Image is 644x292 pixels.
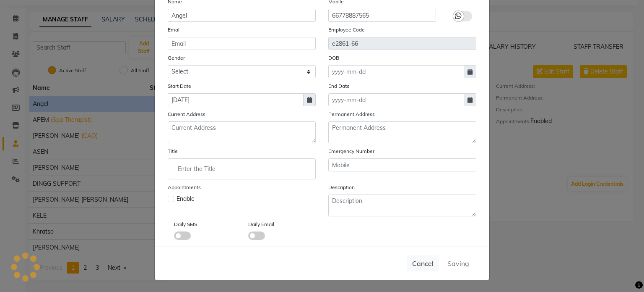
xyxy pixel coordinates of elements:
[168,54,185,62] label: Gender
[328,147,374,155] label: Emergency Number
[168,93,304,106] input: yyyy-mm-dd
[328,9,436,22] input: Mobile
[168,26,181,34] label: Email
[407,255,439,271] button: Cancel
[248,221,274,228] label: Daily Email
[328,184,355,191] label: Description
[174,221,197,228] label: Daily SMS
[328,82,350,90] label: End Date
[171,160,312,177] input: Enter the Title
[328,93,464,106] input: yyyy-mm-dd
[168,147,178,155] label: Title
[328,110,375,118] label: Permanent Address
[168,9,316,22] input: Name
[328,54,339,62] label: DOB
[328,26,365,34] label: Employee Code
[328,37,476,50] input: Employee Code
[328,158,476,171] input: Mobile
[168,37,316,50] input: Email
[328,65,464,78] input: yyyy-mm-dd
[177,195,195,203] span: Enable
[168,82,191,90] label: Start Date
[168,184,201,191] label: Appointments
[168,110,205,118] label: Current Address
